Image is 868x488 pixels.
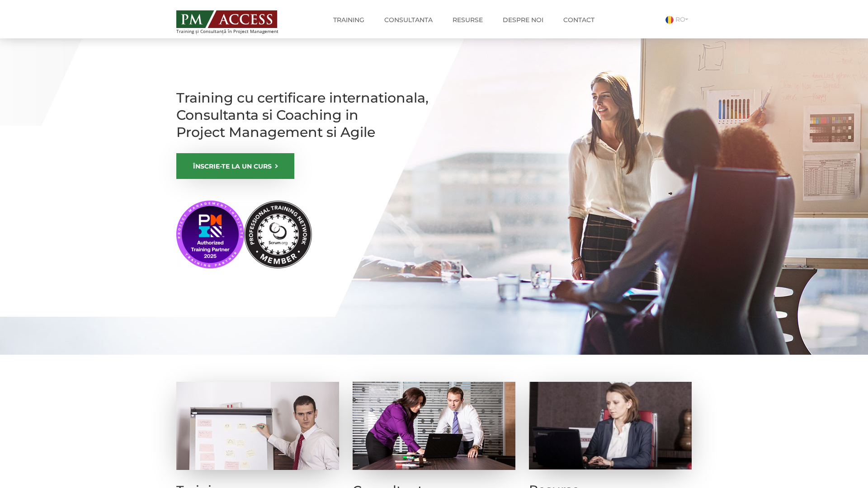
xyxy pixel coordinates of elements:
[529,382,692,469] img: Resurse
[176,10,277,28] img: PM ACCESS - Echipa traineri si consultanti certificati PMP: Narciss Popescu, Mihai Olaru, Monica ...
[496,11,550,29] a: Despre noi
[176,89,429,141] h1: Training cu certificare internationala, Consultanta si Coaching in Project Management si Agile
[446,11,490,29] a: Resurse
[326,11,371,29] a: Training
[557,11,601,29] a: Contact
[377,11,439,29] a: Consultanta
[176,29,295,34] span: Training și Consultanță în Project Management
[353,382,515,470] img: Consultanta
[176,8,295,34] a: Training și Consultanță în Project Management
[176,201,312,268] img: PMI
[665,15,692,23] a: RO
[176,382,339,470] img: Training
[176,153,294,179] a: ÎNSCRIE-TE LA UN CURS
[665,16,674,24] img: Romana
